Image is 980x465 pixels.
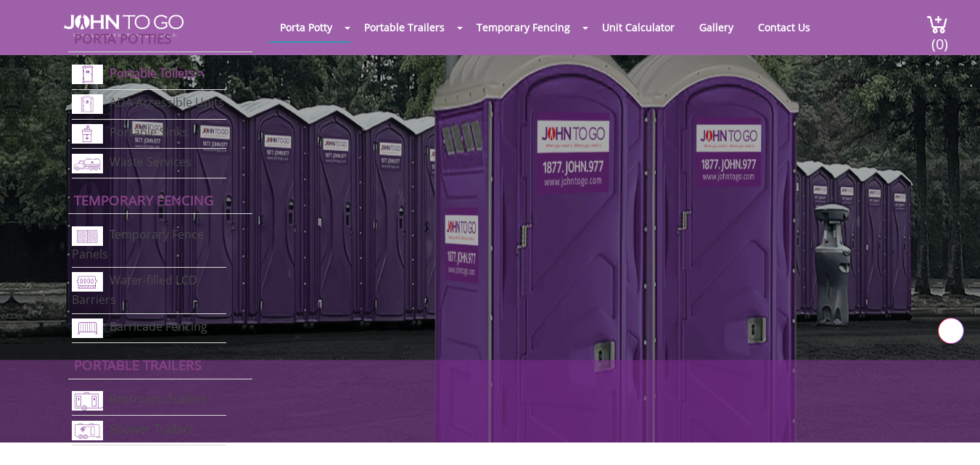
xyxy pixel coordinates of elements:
a: Porta Potty [269,13,343,41]
a: Portable Sinks [110,124,188,140]
a: Temporary Fencing [466,13,581,41]
img: portable-sinks-new.png [72,124,103,144]
img: barricade-fencing-icon-new.png [72,318,103,338]
a: Gallery [688,13,744,41]
a: Unit Calculator [591,13,685,41]
img: water-filled%20barriers-new.png [72,272,103,292]
img: chan-link-fencing-new.png [72,226,103,246]
img: cart a [926,15,948,34]
img: portable-toilets-new.png [72,65,103,84]
a: Barricade Fencing [110,318,207,334]
a: Temporary Fencing [74,191,214,209]
a: Water-filled LCD Barriers [72,273,197,308]
a: ADA Accessible Units [110,94,224,110]
a: Portable Trailers [353,13,456,41]
a: Porta Potties [74,29,171,47]
img: JOHN to go [64,15,184,38]
img: ADA-units-new.png [72,94,103,114]
a: Portable trailers [74,355,202,374]
span: (0) [931,22,948,54]
a: Waste Services [110,154,192,170]
a: Contact Us [747,13,821,41]
img: waste-services-new.png [72,154,103,173]
a: Portable Toilets > [110,65,205,81]
a: Temporary Fence Panels [72,226,204,262]
button: Live Chat [922,407,980,465]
